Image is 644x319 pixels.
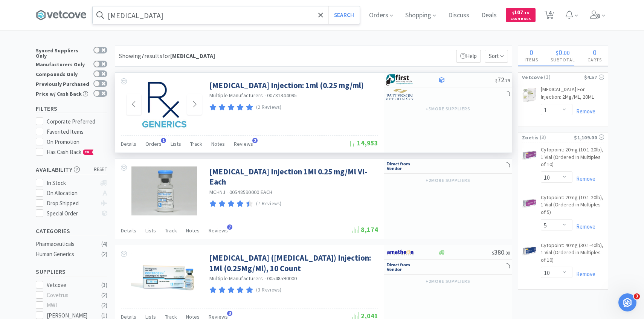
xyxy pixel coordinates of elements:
img: c67096674d5b41e1bca769e75293f8dd_19.png [386,261,414,273]
span: 0 [559,47,562,57]
img: 39cef90203794d518db4e981ce7afd39_524968.jpeg [522,148,537,163]
span: $ [512,11,514,15]
span: 3 [634,293,640,299]
div: On Promotion [47,137,108,147]
span: ( 1 ) [543,73,584,81]
span: · [226,189,228,195]
span: for [162,52,215,60]
input: Search by item, sku, manufacturer, ingredient, size... [93,6,360,24]
span: 0 [593,47,597,57]
span: Notes [211,140,225,147]
span: Details [121,227,136,234]
div: Covetrus [47,291,93,300]
div: . [544,49,581,56]
span: 1 [161,138,166,143]
div: ( 4 ) [101,240,107,249]
h5: Suppliers [36,267,107,276]
img: 45788f239cc24f9b9a21970e70cb1999.jpg [522,87,537,102]
a: Remove [572,270,595,278]
img: bd664e03be1e4343977eeb9e4a5ab1c4_529555.jpeg [522,195,537,211]
a: Deals [478,12,500,19]
span: 7 [227,224,232,230]
a: Discuss [445,12,472,19]
img: 3331a67d23dc422aa21b1ec98afbf632_11.png [386,247,414,258]
img: c67096674d5b41e1bca769e75293f8dd_19.png [386,160,414,172]
span: $ [556,49,559,56]
span: 14,953 [349,139,378,147]
div: Previously Purchased [36,80,90,87]
iframe: Intercom live chat [618,293,636,311]
a: MCHNJ [209,189,225,195]
div: On Allocation [47,189,97,198]
span: Has Cash Back [47,148,94,156]
a: Multiple Manufacturers [209,275,263,282]
div: Drop Shipped [47,199,97,208]
span: $ [492,250,494,256]
span: Notes [186,227,200,234]
span: Lists [171,140,181,147]
span: 0 [530,47,533,57]
div: ( 2 ) [101,250,107,259]
p: (3 Reviews) [256,286,282,294]
span: 00548590000 EACH [229,189,273,195]
button: Search [328,6,360,24]
span: 72 [495,75,510,84]
span: Sort [485,50,508,63]
img: c7dd022148264f138a402a94fbd89e34_340856.jpeg [131,166,197,215]
span: Cash Back [510,17,531,22]
img: d68059bb95f34f6ca8f79a017dff92f3_527055.jpeg [522,243,537,258]
img: b16b60837d8744b2a26d28fdceb22c65_289195.png [131,253,198,302]
div: Corporate Preferred [47,117,108,126]
span: Orders [145,140,162,147]
img: f5e969b455434c6296c6d81ef179fa71_3.png [386,89,414,100]
h5: Availability [36,165,107,174]
span: · [264,275,266,282]
span: 8,174 [353,225,378,234]
div: Compounds Only [36,70,90,77]
a: [MEDICAL_DATA] For Injection: 2Mg/ML, 20ML [541,86,604,104]
div: ( 3 ) [101,281,107,290]
h5: Categories [36,227,107,235]
button: +2more suppliers [422,175,474,186]
span: Reviews [234,140,253,147]
span: . 10 [523,11,529,15]
a: [MEDICAL_DATA] Injection 1Ml 0.25 mg/Ml Vl- Each [209,166,376,187]
span: 380 [492,248,510,256]
a: Multiple Manufacturers [209,92,263,99]
h4: Subtotal [544,56,581,63]
span: 3 [227,311,232,316]
span: 00 [564,49,570,56]
a: 4 [542,13,557,20]
a: Cytopoint: 20mg (10.1-20lb), 1 Vial (Ordered in Multiples of 10) [541,146,604,171]
a: Remove [572,223,595,230]
div: Showing 7 results [119,51,215,61]
p: (7 Reviews) [256,200,282,208]
span: Vetcove [522,73,543,81]
span: . 79 [504,78,510,83]
span: ( 3 ) [539,134,574,141]
h5: Filters [36,104,107,113]
span: 00781344095 [267,92,297,99]
span: Reviews [209,227,228,234]
div: MWI [47,301,93,310]
p: Help [456,50,481,63]
div: Human Generics [36,250,97,259]
div: Manufacturers Only [36,61,90,67]
div: Vetcove [47,281,93,290]
button: +5more suppliers [422,104,474,114]
div: Special Order [47,209,97,218]
div: ( 2 ) [101,301,107,310]
div: $4.57 [584,73,604,81]
div: $1,109.00 [574,133,604,142]
img: 67d67680309e4a0bb49a5ff0391dcc42_6.png [386,74,414,85]
div: In Stock [47,179,97,188]
a: $107.10Cash Back [506,5,536,25]
a: Remove [572,108,595,115]
span: reset [94,166,108,174]
div: Price w/ Cash Back [36,90,90,96]
a: Cytopoint: 40mg (30.1-40lb), 1 Vial (Ordered in Multiples of 10) [541,242,604,267]
span: 00548590000 [267,275,297,282]
span: . 00 [504,250,510,256]
a: [MEDICAL_DATA] ([MEDICAL_DATA]) Injection: 1Ml (0.25Mg/Ml), 10 Count [209,253,376,273]
a: [MEDICAL_DATA] Injection: 1ml (0.25 mg/ml) [209,80,364,90]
